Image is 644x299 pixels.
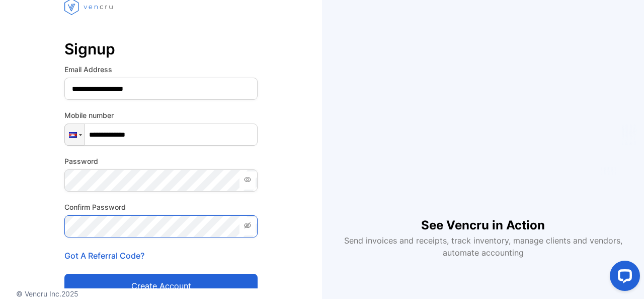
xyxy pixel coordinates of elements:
[64,156,258,166] label: Password
[64,110,258,121] label: Mobile number
[421,200,545,234] h1: See Vencru in Action
[64,37,258,61] p: Signup
[64,64,258,75] label: Email Address
[338,234,628,259] p: Send invoices and receipts, track inventory, manage clients and vendors, automate accounting
[65,124,84,145] div: Cambodia: + 855
[64,274,258,298] button: Create account
[64,202,258,212] label: Confirm Password
[64,250,258,262] p: Got A Referral Code?
[354,40,612,200] iframe: YouTube video player
[602,257,644,299] iframe: LiveChat chat widget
